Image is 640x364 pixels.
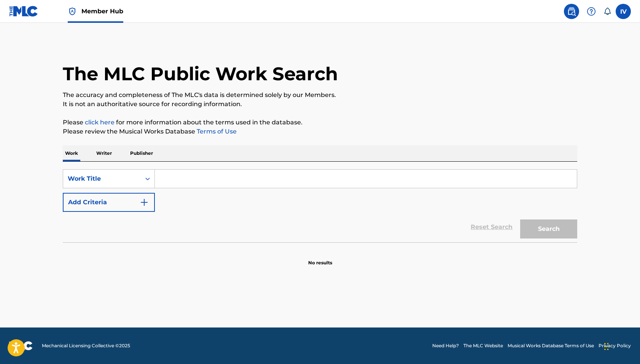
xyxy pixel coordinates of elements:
[140,198,149,207] img: 9d2ae6d4665cec9f34b9.svg
[508,342,594,349] a: Musical Works Database Terms of Use
[603,8,611,15] div: Notifications
[63,127,577,136] p: Please review the Musical Works Database
[587,7,596,16] img: help
[85,119,115,126] a: click here
[94,145,114,161] p: Writer
[604,335,609,358] div: Arrastrar
[9,6,38,17] img: MLC Logo
[616,4,631,19] div: User Menu
[42,342,130,349] span: Mechanical Licensing Collective © 2025
[68,174,136,183] div: Work Title
[63,145,80,161] p: Work
[308,250,332,266] p: No results
[599,342,631,349] a: Privacy Policy
[128,145,155,161] p: Publisher
[68,7,77,16] img: Top Rightsholder
[63,169,577,242] form: Search Form
[63,62,338,85] h1: The MLC Public Work Search
[584,4,599,19] div: Help
[602,327,640,364] div: Widget de chat
[463,342,503,349] a: The MLC Website
[9,341,33,350] img: logo
[195,128,237,135] a: Terms of Use
[602,327,640,364] iframe: Chat Widget
[432,342,459,349] a: Need Help?
[63,100,577,109] p: It is not an authoritative source for recording information.
[564,4,579,19] a: Public Search
[63,91,577,100] p: The accuracy and completeness of The MLC's data is determined solely by our Members.
[63,193,155,212] button: Add Criteria
[567,7,576,16] img: search
[63,118,577,127] p: Please for more information about the terms used in the database.
[81,7,123,16] span: Member Hub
